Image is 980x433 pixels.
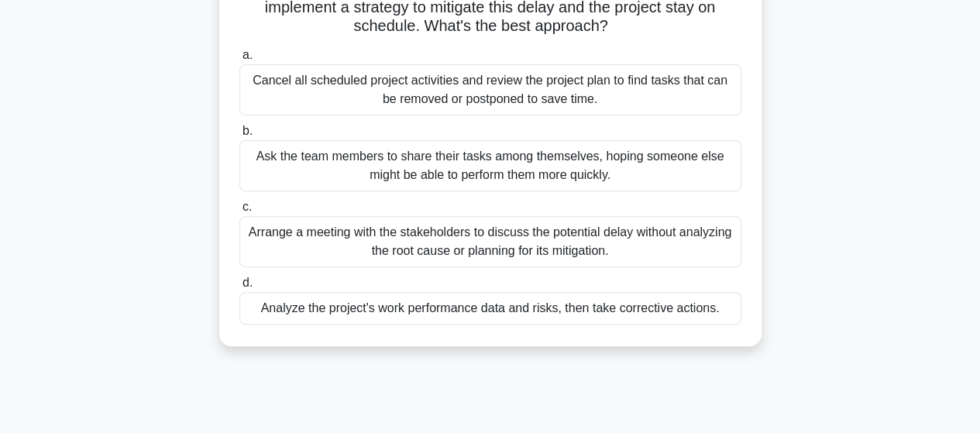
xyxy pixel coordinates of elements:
div: Cancel all scheduled project activities and review the project plan to find tasks that can be rem... [239,64,741,115]
span: b. [242,124,253,137]
span: d. [242,276,253,289]
span: a. [242,48,253,61]
span: c. [242,200,252,213]
div: Ask the team members to share their tasks among themselves, hoping someone else might be able to ... [239,140,741,191]
div: Arrange a meeting with the stakeholders to discuss the potential delay without analyzing the root... [239,216,741,267]
div: Analyze the project's work performance data and risks, then take corrective actions. [239,292,741,325]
